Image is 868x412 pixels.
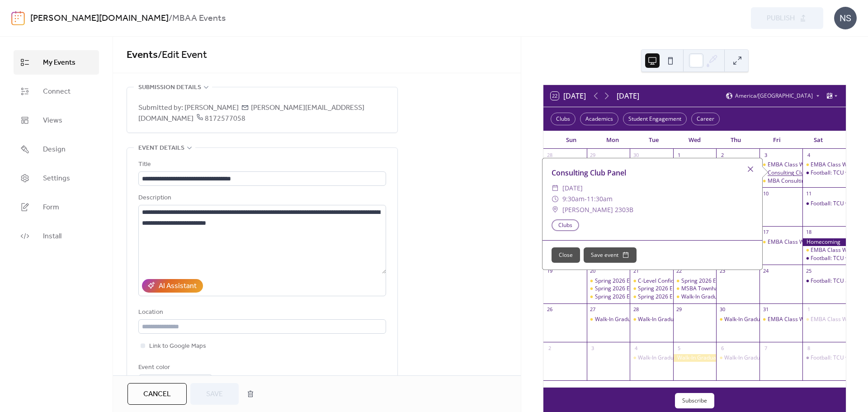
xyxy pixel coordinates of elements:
[587,277,630,285] div: Spring 2026 Enrollment Info Session: (In-Person PMBAs Spring '25 and Fall '24 and ACCP Sum '24 & ...
[811,169,860,177] div: Football: TCU vs CU
[552,194,559,204] div: ​
[127,45,158,65] a: Events
[127,383,187,405] button: Cancel
[675,393,714,408] button: Subscribe
[691,113,720,125] div: Career
[43,202,59,213] span: Form
[546,267,553,274] div: 19
[159,281,197,292] div: AI Assistant
[633,131,674,149] div: Tue
[762,306,769,313] div: 31
[14,195,99,219] a: Form
[552,204,559,215] div: ​
[14,137,99,161] a: Design
[14,108,99,133] a: Views
[584,247,637,263] button: Save event
[587,285,630,293] div: Spring 2026 Enrollment Info Session: (In-Person PMBAs Spring '25 and Fall '24 and ACCP Sum '24 & ...
[630,293,673,301] div: Spring 2026 Enrollment Info sessions (In Person PMBAs Fall '25 and Energy MBA '25)
[142,279,203,293] button: AI Assistant
[632,345,639,351] div: 4
[562,183,583,194] span: [DATE]
[676,267,683,274] div: 22
[14,50,99,75] a: My Events
[547,90,589,102] button: 22[DATE]
[719,306,726,313] div: 30
[759,177,803,185] div: MBA Consulting Club Panel
[762,345,769,351] div: 7
[716,316,759,323] div: Walk-In Graduate Advising (Virtual)
[638,354,726,362] div: Walk-In Graduate Advising (Virtual)
[551,131,592,149] div: Sun
[797,131,839,149] div: Sat
[552,247,580,263] button: Close
[681,277,834,285] div: Spring 2026 Enrollment Info Sessions (1st YR Full Time MBA )
[632,267,639,274] div: 21
[638,277,744,285] div: C-Level Confidential with [PERSON_NAME]
[138,362,211,373] div: Event color
[768,161,823,169] div: EMBA Class Weekend
[43,231,61,242] span: Install
[138,103,386,124] span: Submitted by: [PERSON_NAME] [PERSON_NAME][EMAIL_ADDRESS][DOMAIN_NAME]
[802,238,846,246] div: Homecoming
[762,267,769,274] div: 24
[638,285,843,293] div: Spring 2026 Enrollment Info sessions (Online PMBAs Fall '25 and Energy MBA '25)
[592,131,633,149] div: Mon
[768,169,822,177] div: Consulting Club Panel
[630,354,673,362] div: Walk-In Graduate Advising (Virtual)
[805,345,812,351] div: 8
[587,316,630,323] div: Walk-In Graduate Advising (In-Person)
[811,246,866,254] div: EMBA Class Weekend
[551,113,576,125] div: Clubs
[172,10,226,27] b: MBAA Events
[562,194,585,204] span: 9:30am
[552,183,559,194] div: ​
[759,161,803,169] div: EMBA Class Weekend
[14,224,99,248] a: Install
[590,306,596,313] div: 27
[676,306,683,313] div: 29
[724,316,812,323] div: Walk-In Graduate Advising (Virtual)
[735,93,813,99] span: America/[GEOGRAPHIC_DATA]
[768,177,836,185] div: MBA Consulting Club Panel
[595,277,854,285] div: Spring 2026 Enrollment Info Session: (In-Person PMBAs Spring '25 and Fall '24 and ACCP Sum '24 & ...
[802,200,846,208] div: Football: TCU vs KSU
[802,169,846,177] div: Football: TCU vs CU
[143,389,171,400] span: Cancel
[802,255,846,262] div: Football: TCU vs BU
[759,316,803,323] div: EMBA Class Weekend
[638,316,726,323] div: Walk-In Graduate Advising (Virtual)
[681,285,792,293] div: MSBA Townhall and Enrollment Info Session
[724,354,812,362] div: Walk-In Graduate Advising (Virtual)
[811,354,861,362] div: Football: TCU vs ISU
[617,90,639,101] div: [DATE]
[674,131,715,149] div: Wed
[719,345,726,351] div: 6
[759,238,803,246] div: EMBA Class Weekend
[595,316,690,323] div: Walk-In Graduate Advising (In-Person)
[149,341,206,352] span: Link to Google Maps
[811,255,860,262] div: Football: TCU vs BU
[768,238,823,246] div: EMBA Class Weekend
[681,293,777,301] div: Walk-In Graduate Advising (In-Preson)
[811,200,863,208] div: Football: TCU vs KSU
[546,152,553,158] div: 28
[805,152,812,158] div: 4
[811,316,866,323] div: EMBA Class Weekend
[43,57,75,68] span: My Events
[630,316,673,323] div: Walk-In Graduate Advising (Virtual)
[138,159,384,170] div: Title
[802,316,846,323] div: EMBA Class Weekend
[546,306,553,313] div: 26
[193,112,245,126] span: 8172577058
[676,345,683,351] div: 5
[632,152,639,158] div: 30
[638,293,850,301] div: Spring 2026 Enrollment Info sessions (In Person PMBAs Fall '25 and Energy MBA '25)
[43,115,62,126] span: Views
[138,193,384,204] div: Description
[768,316,823,323] div: EMBA Class Weekend
[719,267,726,274] div: 23
[158,45,207,65] span: / Edit Event
[587,293,630,301] div: Spring 2026 Enrolllment Info sessions (Online PMBAs Fall '24 and Spring '25 & Accelerated PMBAs S...
[43,144,66,155] span: Design
[762,152,769,158] div: 3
